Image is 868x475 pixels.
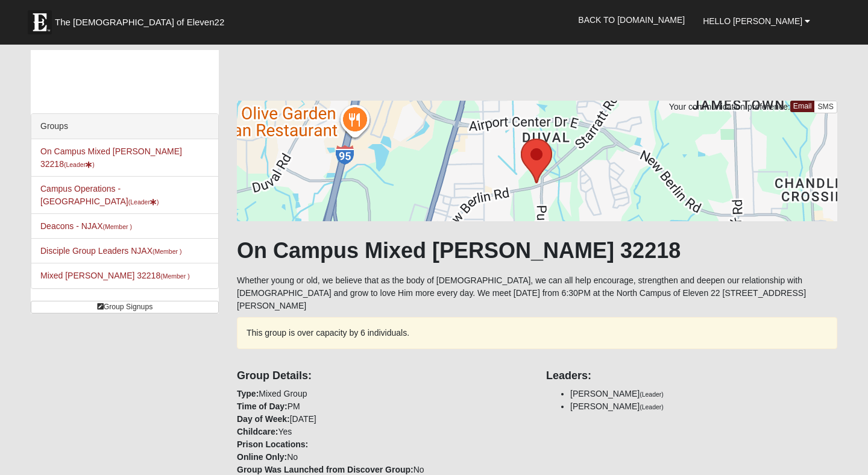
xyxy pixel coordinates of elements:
span: The [DEMOGRAPHIC_DATA] of Eleven22 [55,16,224,28]
a: SMS [814,101,837,113]
strong: Online Only: [237,452,287,462]
small: (Member ) [153,248,181,255]
li: [PERSON_NAME] [570,388,837,400]
strong: Type: [237,389,259,398]
a: Campus Operations - [GEOGRAPHIC_DATA](Leader) [40,184,159,206]
small: (Leader ) [128,198,159,206]
strong: Prison Locations: [237,439,308,449]
span: Hello [PERSON_NAME] [703,16,802,26]
span: Your communication preference: [669,102,790,112]
a: Disciple Group Leaders NJAX(Member ) [40,246,181,256]
a: On Campus Mixed [PERSON_NAME] 32218(Leader) [40,146,182,169]
small: (Leader) [640,403,664,411]
a: Email [790,101,815,112]
strong: Day of Week: [237,414,290,424]
div: Groups [31,114,218,139]
div: This group is over capacity by 6 individuals. [237,317,837,349]
a: Deacons - NJAX(Member ) [40,221,132,231]
a: Group Signups [31,301,219,313]
small: (Member ) [160,272,189,280]
small: (Leader) [640,391,664,398]
small: (Leader ) [64,161,95,168]
strong: Time of Day: [237,401,288,411]
h4: Group Details: [237,370,528,383]
li: [PERSON_NAME] [570,400,837,413]
strong: Childcare: [237,427,278,436]
img: Eleven22 logo [28,10,52,34]
a: Back to [DOMAIN_NAME] [569,5,694,35]
h4: Leaders: [546,370,837,383]
h1: On Campus Mixed [PERSON_NAME] 32218 [237,237,837,263]
a: Hello [PERSON_NAME] [694,6,819,36]
a: The [DEMOGRAPHIC_DATA] of Eleven22 [22,4,263,34]
small: (Member ) [102,223,131,230]
a: Mixed [PERSON_NAME] 32218(Member ) [40,271,190,280]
